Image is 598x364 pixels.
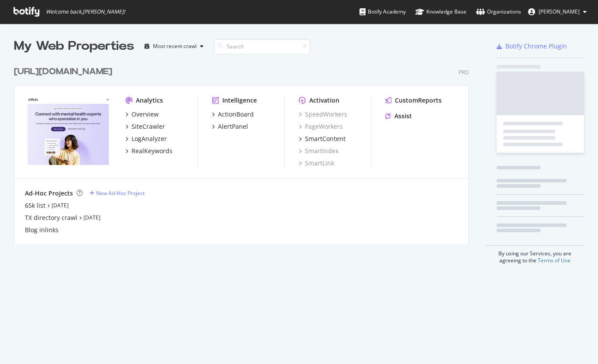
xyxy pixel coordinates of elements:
[212,110,254,119] a: ActionBoard
[212,122,248,131] a: AlertPanel
[46,8,125,15] span: Welcome back, [PERSON_NAME] !
[14,38,134,55] div: My Web Properties
[299,147,339,155] a: SmartIndex
[497,42,567,51] a: Botify Chrome Plugin
[299,110,347,119] a: SpeedWorkers
[309,96,339,105] div: Activation
[359,7,406,16] div: Botify Academy
[90,189,145,197] a: New Ad-Hoc Project
[521,5,594,19] button: [PERSON_NAME]
[299,159,334,168] a: SmartLink
[14,55,476,244] div: grid
[131,110,159,119] div: Overview
[136,96,163,105] div: Analytics
[299,134,346,143] a: SmartContent
[96,189,145,197] div: New Ad-Hoc Project
[153,44,197,49] div: Most recent crawl
[218,122,248,131] div: AlertPanel
[505,42,567,51] div: Botify Chrome Plugin
[395,96,442,105] div: CustomReports
[125,134,167,143] a: LogAnalyzer
[25,213,77,222] a: TX directory crawl
[476,7,521,16] div: Organizations
[385,112,412,120] a: Assist
[222,96,257,105] div: Intelligence
[14,65,116,78] a: [URL][DOMAIN_NAME]
[25,226,59,234] a: Blog inlinks
[83,214,100,221] a: [DATE]
[14,65,112,78] div: [URL][DOMAIN_NAME]
[131,134,167,143] div: LogAnalyzer
[486,245,584,264] div: By using our Services, you are agreeing to the
[25,201,45,210] a: 65k list
[125,147,173,155] a: RealKeywords
[538,257,570,264] a: Terms of Use
[214,39,310,54] input: Search
[125,110,159,119] a: Overview
[141,39,207,53] button: Most recent crawl
[394,112,412,120] div: Assist
[125,122,165,131] a: SiteCrawler
[539,8,580,15] span: Nick Schurk
[385,96,442,105] a: CustomReports
[25,189,73,198] div: Ad-Hoc Projects
[299,122,343,131] a: PageWorkers
[415,7,467,16] div: Knowledge Base
[305,134,346,143] div: SmartContent
[131,147,173,155] div: RealKeywords
[52,202,69,209] a: [DATE]
[25,96,111,165] img: https://www.rula.com/
[218,110,254,119] div: ActionBoard
[131,122,165,131] div: SiteCrawler
[459,69,469,76] div: Pro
